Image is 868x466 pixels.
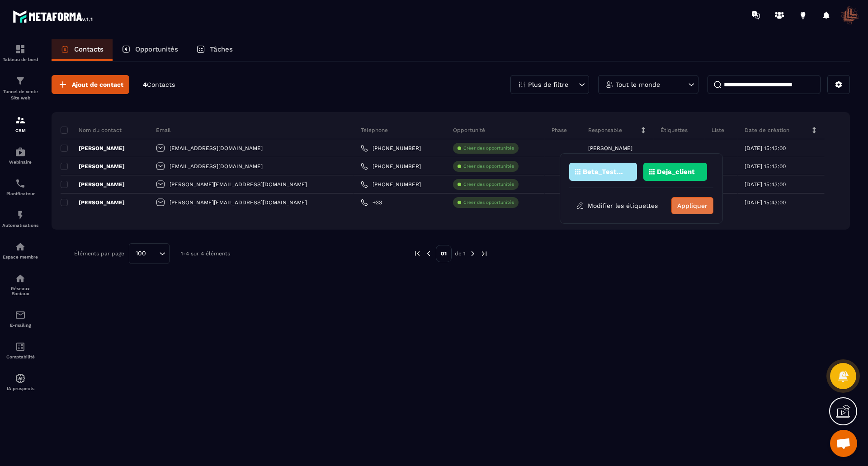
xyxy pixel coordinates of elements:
[61,181,125,188] p: [PERSON_NAME]
[830,430,857,457] div: Ouvrir le chat
[187,39,242,61] a: Tâches
[2,223,38,228] p: Automatisations
[745,199,786,206] p: [DATE] 15:43:00
[2,286,38,296] p: Réseaux Sociaux
[61,199,125,206] p: [PERSON_NAME]
[2,69,38,108] a: formationformationTunnel de vente Site web
[210,45,233,53] p: Tâches
[132,249,149,259] span: 100
[15,341,26,352] img: accountant
[2,89,38,101] p: Tunnel de vente Site web
[616,81,660,88] p: Tout le monde
[2,303,38,334] a: emailemailE-mailing
[2,128,38,133] p: CRM
[72,80,123,89] span: Ajout de contact
[143,80,175,89] p: 4
[13,8,94,24] img: logo
[528,81,568,88] p: Plus de filtre
[2,160,38,165] p: Webinaire
[2,57,38,62] p: Tableau de bord
[569,198,665,214] button: Modifier les étiquettes
[588,145,632,151] p: [PERSON_NAME]
[15,178,26,189] img: scheduler
[2,386,38,391] p: IA prospects
[552,127,567,134] p: Phase
[181,250,230,257] p: 1-4 sur 4 éléments
[480,249,488,258] img: next
[361,199,382,206] a: +33
[2,37,38,69] a: formationformationTableau de bord
[425,249,433,258] img: prev
[463,145,514,151] p: Créer des opportunités
[74,250,124,257] p: Éléments par page
[2,203,38,235] a: automationsautomationsAutomatisations
[2,191,38,196] p: Planificateur
[15,310,26,320] img: email
[463,199,514,206] p: Créer des opportunités
[469,249,477,258] img: next
[147,81,175,88] span: Contacts
[15,115,26,126] img: formation
[413,249,421,258] img: prev
[129,243,170,264] div: Search for option
[2,323,38,328] p: E-mailing
[671,197,713,214] button: Appliquer
[15,273,26,284] img: social-network
[52,75,129,94] button: Ajout de contact
[61,163,125,170] p: [PERSON_NAME]
[361,145,421,152] a: [PHONE_NUMBER]
[745,127,789,134] p: Date de création
[113,39,187,61] a: Opportunités
[15,241,26,252] img: automations
[745,163,786,169] p: [DATE] 15:43:00
[52,39,113,61] a: Contacts
[455,250,466,257] p: de 1
[74,45,104,53] p: Contacts
[463,181,514,188] p: Créer des opportunités
[463,163,514,169] p: Créer des opportunités
[15,210,26,221] img: automations
[2,354,38,359] p: Comptabilité
[436,245,452,262] p: 01
[2,140,38,171] a: automationsautomationsWebinaire
[15,75,26,86] img: formation
[2,254,38,259] p: Espace membre
[745,145,786,151] p: [DATE] 15:43:00
[61,145,125,152] p: [PERSON_NAME]
[61,127,122,134] p: Nom du contact
[453,127,485,134] p: Opportunité
[156,127,171,134] p: Email
[15,146,26,157] img: automations
[361,181,421,188] a: [PHONE_NUMBER]
[660,127,688,134] p: Étiquettes
[657,169,695,175] p: Deja_client
[361,163,421,170] a: [PHONE_NUMBER]
[2,171,38,203] a: schedulerschedulerPlanificateur
[2,108,38,140] a: formationformationCRM
[712,127,724,134] p: Liste
[15,44,26,55] img: formation
[15,373,26,384] img: automations
[2,334,38,366] a: accountantaccountantComptabilité
[135,45,178,53] p: Opportunités
[2,266,38,303] a: social-networksocial-networkRéseaux Sociaux
[588,127,622,134] p: Responsable
[745,181,786,188] p: [DATE] 15:43:00
[2,235,38,266] a: automationsautomationsEspace membre
[149,249,157,259] input: Search for option
[583,169,627,175] p: Beta_Testeur
[361,127,388,134] p: Téléphone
